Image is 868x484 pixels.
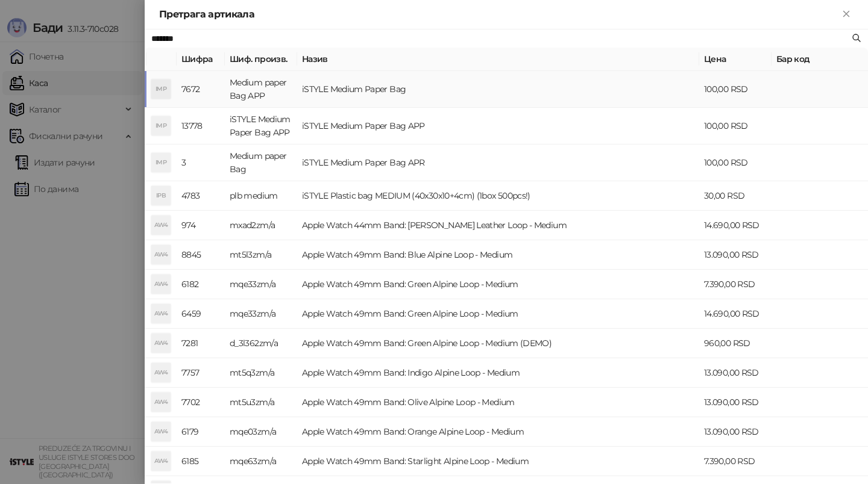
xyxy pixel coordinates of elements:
div: IMP [151,116,171,135]
div: AW4 [151,216,171,235]
td: 6182 [177,270,225,299]
div: AW4 [151,304,171,323]
td: Apple Watch 49mm Band: Green Alpine Loop - Medium [297,299,699,329]
td: iSTYLE Medium Paper Bag APR [297,144,699,181]
td: 6179 [177,417,225,447]
td: 100,00 RSD [699,144,772,181]
th: Бар код [772,48,868,71]
td: 974 [177,211,225,240]
td: 100,00 RSD [699,71,772,108]
td: 7757 [177,358,225,388]
td: 100,00 RSD [699,108,772,144]
td: d_3l362zm/a [225,329,297,358]
td: Apple Watch 49mm Band: Olive Alpine Loop - Medium [297,388,699,417]
td: mqe03zm/a [225,417,297,447]
div: AW4 [151,275,171,294]
div: AW4 [151,245,171,264]
th: Шифра [177,48,225,71]
div: AW4 [151,392,171,412]
div: IMP [151,79,171,99]
td: mqe33zm/a [225,270,297,299]
td: iSTYLE Plastic bag MEDIUM (40x30x10+4cm) (1box 500pcs!) [297,181,699,211]
td: Apple Watch 49mm Band: Indigo Alpine Loop - Medium [297,358,699,388]
td: 13.090,00 RSD [699,358,772,388]
div: AW4 [151,451,171,471]
td: 13.090,00 RSD [699,240,772,270]
div: AW4 [151,422,171,441]
div: Претрага артикала [159,7,839,22]
td: 6185 [177,447,225,476]
td: Apple Watch 44mm Band: [PERSON_NAME] Leather Loop - Medium [297,211,699,240]
td: mt5q3zm/a [225,358,297,388]
div: IPB [151,186,171,205]
div: AW4 [151,334,171,353]
td: 7.390,00 RSD [699,447,772,476]
td: Apple Watch 49mm Band: Green Alpine Loop - Medium (DEMO) [297,329,699,358]
td: 6459 [177,299,225,329]
td: Medium paper Bag APP [225,71,297,108]
td: 4783 [177,181,225,211]
td: mt5l3zm/a [225,240,297,270]
td: mxad2zm/a [225,211,297,240]
td: Apple Watch 49mm Band: Blue Alpine Loop - Medium [297,240,699,270]
td: iSTYLE Medium Paper Bag APP [225,108,297,144]
td: Apple Watch 49mm Band: Green Alpine Loop - Medium [297,270,699,299]
td: 14.690,00 RSD [699,211,772,240]
td: 8845 [177,240,225,270]
td: plb medium [225,181,297,211]
td: Apple Watch 49mm Band: Starlight Alpine Loop - Medium [297,447,699,476]
td: mqe63zm/a [225,447,297,476]
th: Цена [699,48,772,71]
td: 30,00 RSD [699,181,772,211]
td: Medium paper Bag [225,144,297,181]
td: mt5u3zm/a [225,388,297,417]
td: iSTYLE Medium Paper Bag APP [297,108,699,144]
td: Apple Watch 49mm Band: Orange Alpine Loop - Medium [297,417,699,447]
td: 7.390,00 RSD [699,270,772,299]
td: iSTYLE Medium Paper Bag [297,71,699,108]
td: 13.090,00 RSD [699,388,772,417]
td: 14.690,00 RSD [699,299,772,329]
td: 3 [177,144,225,181]
td: 13.090,00 RSD [699,417,772,447]
div: AW4 [151,363,171,382]
td: 7702 [177,388,225,417]
td: mqe33zm/a [225,299,297,329]
td: 960,00 RSD [699,329,772,358]
div: IMP [151,153,171,172]
button: Close [839,7,854,22]
td: 7672 [177,71,225,108]
th: Шиф. произв. [225,48,297,71]
td: 13778 [177,108,225,144]
td: 7281 [177,329,225,358]
th: Назив [297,48,699,71]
